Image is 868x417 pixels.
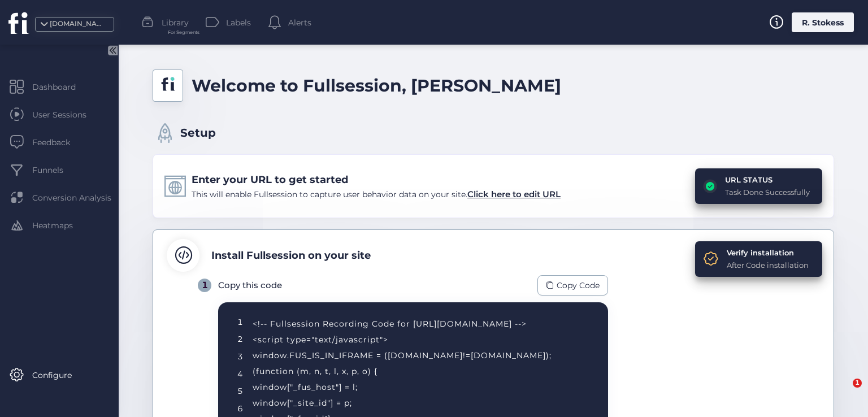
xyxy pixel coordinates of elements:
[853,379,862,388] span: 1
[725,174,810,185] div: URL STATUS
[32,136,87,149] span: Feedback
[226,16,251,29] span: Labels
[32,108,103,121] span: User Sessions
[237,402,243,415] div: 6
[32,219,90,232] span: Heatmaps
[192,72,561,99] div: Welcome to Fullsession, [PERSON_NAME]
[727,247,809,258] div: Verify installation
[198,279,211,292] div: 1
[32,81,93,93] span: Dashboard
[237,385,243,397] div: 5
[192,172,561,188] div: Enter your URL to get started
[237,333,243,345] div: 2
[237,368,243,380] div: 4
[168,29,199,36] span: For Segments
[162,16,189,29] span: Library
[467,189,561,199] span: Click here to edit URL
[32,369,89,381] span: Configure
[50,19,106,29] div: [DOMAIN_NAME]
[725,186,810,198] div: Task Done Successfully
[218,279,282,292] div: Copy this code
[32,192,128,204] span: Conversion Analysis
[237,350,243,363] div: 3
[180,124,216,142] span: Setup
[830,379,857,406] iframe: Intercom live chat
[792,12,854,32] div: R. Stokess
[211,247,371,263] div: Install Fullsession on your site
[288,16,311,29] span: Alerts
[557,279,600,292] span: Copy Code
[32,164,80,176] span: Funnels
[727,259,809,271] div: After Code installation
[192,188,561,201] div: This will enable Fullsession to capture user behavior data on your site.
[237,316,243,328] div: 1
